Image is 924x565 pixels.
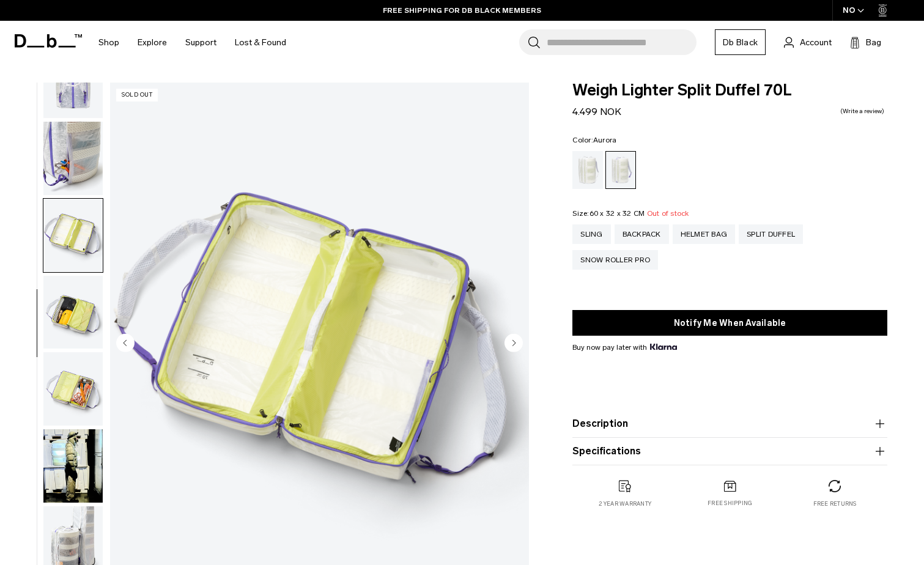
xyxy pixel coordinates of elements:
nav: Main Navigation [89,21,295,64]
span: Out of stock [647,209,689,218]
a: FREE SHIPPING FOR DB BLACK MEMBERS [383,5,541,16]
a: Diffusion [572,151,603,189]
a: Explore [138,21,167,64]
a: Backpack [615,224,669,244]
span: Buy now pay later with [572,342,676,353]
button: Weigh_Lighter_Split_Duffel_70L_7.png [43,352,103,426]
button: Specifications [572,444,887,459]
button: Weigh_Lighter_Split_Duffel_70L_6.png [43,275,103,350]
img: Weigh_Lighter_Split_Duffel_70L_6.png [43,276,103,349]
button: Notify Me When Available [572,310,887,336]
a: Split Duffel [739,224,803,244]
p: 2 year warranty [599,500,651,508]
a: Shop [98,21,119,64]
img: {"height" => 20, "alt" => "Klarna"} [650,344,676,350]
span: 4.499 NOK [572,106,621,117]
a: Aurora [605,151,636,189]
button: Weigh_Lighter_Split_Duffel_70L_4.png [43,121,103,196]
button: Weigh_Lighter_Split_Duffel_70L_5.png [43,198,103,273]
p: Sold Out [116,89,158,102]
p: Free returns [813,500,857,508]
span: Bag [866,36,881,49]
a: Db Black [715,29,766,55]
button: Weigh Lighter Split Duffel 70L Aurora [43,429,103,503]
a: Helmet Bag [673,224,736,244]
button: Description [572,416,887,431]
legend: Size: [572,210,689,217]
span: Aurora [593,136,617,144]
button: Next slide [505,333,523,354]
span: Account [800,36,832,49]
a: Sling [572,224,610,244]
a: Account [784,35,832,50]
legend: Color: [572,136,616,144]
a: Support [185,21,216,64]
img: Weigh_Lighter_Split_Duffel_70L_7.png [43,352,103,426]
img: Weigh_Lighter_Split_Duffel_70L_5.png [43,199,103,272]
span: Weigh Lighter Split Duffel 70L [572,83,887,98]
img: Weigh Lighter Split Duffel 70L Aurora [43,429,103,503]
a: Snow Roller Pro [572,250,658,270]
a: Write a review [840,108,884,114]
p: Free shipping [708,499,752,508]
a: Lost & Found [235,21,286,64]
button: Bag [850,35,881,50]
img: Weigh_Lighter_Split_Duffel_70L_4.png [43,122,103,195]
span: 60 x 32 x 32 CM [590,209,645,218]
button: Previous slide [116,333,135,354]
